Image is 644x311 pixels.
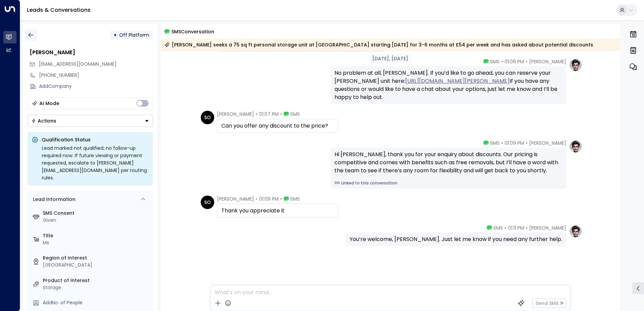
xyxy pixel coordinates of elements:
[27,6,91,14] a: Leads & Conversations
[405,77,510,85] a: [URL][DOMAIN_NAME][PERSON_NAME]
[501,140,503,146] span: •
[529,140,566,146] span: [PERSON_NAME]
[259,196,279,202] span: 01:09 PM
[350,235,562,243] div: You’re welcome, [PERSON_NAME]. Just let me know if you need any further help.
[30,48,153,57] div: [PERSON_NAME]
[259,111,279,117] span: 01:07 PM
[43,299,150,306] div: AddNo. of People
[119,32,149,38] span: Off Platform
[164,41,593,48] div: [PERSON_NAME] seeks a 75 sq ft personal storage unit at [GEOGRAPHIC_DATA] starting [DATE] for 3-6...
[280,111,282,117] span: •
[569,140,582,153] img: profile-logo.png
[217,111,254,117] span: [PERSON_NAME]
[490,58,500,65] span: SMS
[39,72,153,79] div: [PHONE_NUMBER]
[334,180,562,186] a: Linked to this conversation
[221,207,334,215] div: Thank you appreciate it
[529,224,566,231] span: [PERSON_NAME]
[39,61,117,67] span: [EMAIL_ADDRESS][DOMAIN_NAME]
[369,54,412,63] div: [DATE], [DATE]
[221,122,334,130] div: Can you offer any discount to the price?
[43,210,150,217] label: SMS Consent
[505,140,524,146] span: 01:09 PM
[490,140,500,146] span: SMS
[43,239,150,246] div: Ms
[39,61,117,68] span: smnth_osborne@outlook.com
[529,58,566,65] span: [PERSON_NAME]
[28,115,153,127] div: Button group with a nested menu
[569,224,582,238] img: profile-logo.png
[42,144,149,181] div: Lead marked not qualified; no follow-up required now. If future viewing or payment requested, esc...
[201,196,214,209] div: SO
[526,140,527,146] span: •
[43,284,150,291] div: Storage
[280,196,282,202] span: •
[256,196,257,202] span: •
[43,277,150,284] label: Product of Interest
[290,111,300,117] span: SMS
[43,254,150,262] label: Region of Interest
[256,111,257,117] span: •
[526,224,527,231] span: •
[201,111,214,124] div: SO
[28,115,153,127] button: Actions
[569,58,582,72] img: profile-logo.png
[43,232,150,239] label: Title
[505,58,524,65] span: 01:06 PM
[114,29,117,41] div: •
[334,69,562,101] div: No problem at all, [PERSON_NAME]. If you’d like to go ahead, you can reserve your [PERSON_NAME] u...
[526,58,527,65] span: •
[43,217,150,224] div: Given
[508,224,524,231] span: 01:11 PM
[39,100,59,107] div: AI Mode
[493,224,503,231] span: SMS
[31,196,75,203] div: Lead Information
[217,196,254,202] span: [PERSON_NAME]
[43,262,150,269] div: [GEOGRAPHIC_DATA]
[505,224,506,231] span: •
[171,28,214,35] span: SMS Conversation
[42,136,149,143] p: Qualification Status
[334,150,562,175] div: Hi [PERSON_NAME], thank you for your enquiry about discounts. Our pricing is competitive and come...
[501,58,503,65] span: •
[290,196,300,202] span: SMS
[31,118,56,124] div: Actions
[39,83,153,90] div: AddCompany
